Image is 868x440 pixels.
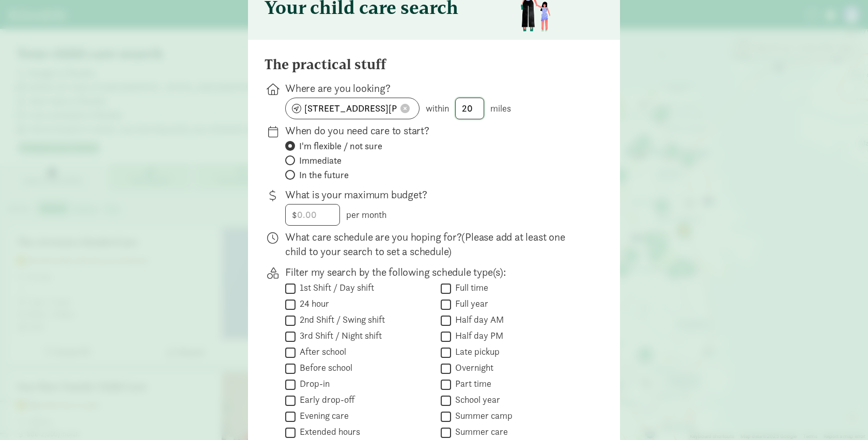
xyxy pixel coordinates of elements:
label: 3rd Shift / Night shift [296,329,382,342]
h4: The practical stuff [265,56,386,73]
label: Late pickup [451,345,500,358]
label: After school [296,345,346,358]
label: Before school [296,362,352,374]
label: 2nd Shift / Swing shift [296,313,385,326]
label: Summer camp [451,410,513,422]
p: When do you need care to start? [285,123,587,138]
span: (Please add at least one child to your search to set a schedule) [285,230,565,258]
input: enter zipcode or address [286,98,419,119]
label: 1st Shift / Day shift [296,281,374,294]
span: I'm flexible / not sure [299,140,382,152]
label: Half day AM [451,313,504,326]
label: Part time [451,378,491,390]
label: Drop-in [296,378,330,390]
span: Immediate [299,154,342,167]
span: In the future [299,169,349,181]
label: Full time [451,281,488,294]
p: Where are you looking? [285,81,587,96]
p: Filter my search by the following schedule type(s): [285,265,587,279]
label: Early drop-off [296,394,354,406]
span: per month [346,209,386,221]
input: 0.00 [286,205,339,225]
label: Extended hours [296,426,360,438]
span: within [426,102,449,114]
p: What is your maximum budget? [285,187,587,202]
label: Evening care [296,410,349,422]
p: What care schedule are you hoping for? [285,230,587,259]
span: miles [490,102,511,114]
label: Full year [451,297,488,310]
label: Half day PM [451,329,503,342]
label: Overnight [451,362,493,374]
label: Summer care [451,426,508,438]
label: School year [451,394,500,406]
label: 24 hour [296,297,329,310]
